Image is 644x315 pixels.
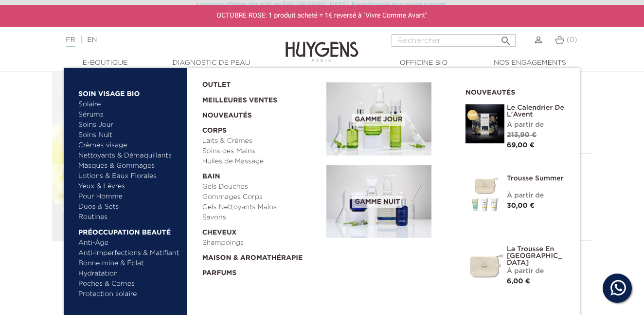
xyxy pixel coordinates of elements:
[497,31,515,44] button: 
[56,58,154,68] a: E-Boutique
[202,75,311,90] a: OUTLET
[78,171,180,181] a: Lotions & Eaux Florales
[202,90,311,106] a: Meilleures Ventes
[78,202,180,212] a: Duos & Sets
[202,248,320,263] a: Maison & Aromathérapie
[326,165,431,238] img: routine_nuit_banner.jpg
[202,213,320,223] a: Savons
[202,223,320,238] a: Cheveux
[507,142,535,149] span: 69,00 €
[78,269,180,279] a: Hydratation
[78,99,180,110] a: Solaire
[507,132,537,138] span: 213,90 €
[286,26,358,63] img: Huygens
[202,167,320,182] a: Bain
[481,58,578,68] a: Nos engagements
[78,130,171,140] a: Soins Nuit
[78,212,180,222] a: Routines
[507,246,565,266] a: La Trousse en [GEOGRAPHIC_DATA]
[567,37,577,43] span: (0)
[78,248,180,258] a: Anti-imperfections & Matifiant
[352,114,405,126] span: Gamme jour
[507,266,565,276] div: À partir de
[352,196,402,208] span: Gamme nuit
[202,182,320,192] a: Gels Douches
[78,279,180,289] a: Poches & Cernes
[507,278,530,285] span: 6,00 €
[78,192,180,202] a: Pour Homme
[78,161,180,171] a: Masques & Gommages
[202,263,320,278] a: Parfums
[202,192,320,202] a: Gommages Corps
[61,34,261,46] div: |
[78,181,180,192] a: Yeux & Lèvres
[392,34,516,47] input: Rechercher
[202,146,320,157] a: Soins des Mains
[202,202,320,213] a: Gels Nettoyants Mains
[78,222,180,238] a: Préoccupation beauté
[465,104,504,143] img: Le Calendrier de L'Avent
[507,175,565,182] a: Trousse Summer
[78,84,180,99] a: Soin Visage Bio
[78,289,180,299] a: Protection solaire
[507,202,535,209] span: 30,00 €
[507,104,565,118] a: Le Calendrier de L'Avent
[162,58,260,68] a: Diagnostic de peau
[78,110,180,120] a: Sérums
[202,238,320,248] a: Shampoings
[202,136,320,146] a: Laits & Crèmes
[202,106,320,121] a: Nouveautés
[326,82,431,156] img: routine_jour_banner.jpg
[507,120,565,130] div: À partir de
[326,82,451,156] a: Gamme jour
[375,58,472,68] a: Officine Bio
[87,37,97,43] a: EN
[507,191,565,201] div: À partir de
[326,165,451,238] a: Gamme nuit
[78,140,180,151] a: Crèmes visage
[78,120,180,130] a: Soins Jour
[78,238,180,248] a: Anti-Âge
[500,32,512,44] i: 
[465,175,504,214] img: Trousse Summer
[202,121,320,136] a: Corps
[78,258,180,269] a: Bonne mine & Éclat
[202,157,320,167] a: Huiles de Massage
[465,85,565,97] h2: Nouveautés
[78,151,180,161] a: Nettoyants & Démaquillants
[465,246,504,285] img: La Trousse en Coton
[66,37,75,47] a: FR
